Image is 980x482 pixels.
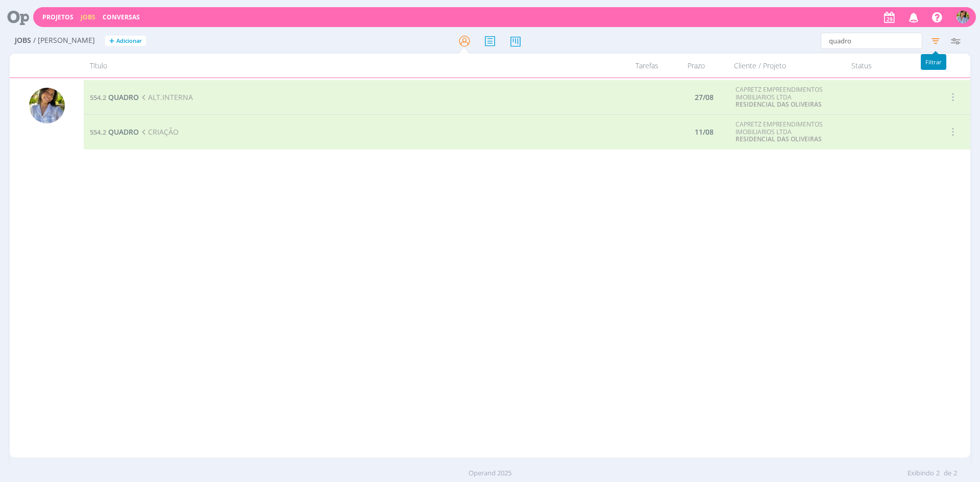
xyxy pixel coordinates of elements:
div: Prazo [665,54,728,78]
a: Conversas [103,13,140,21]
span: + [109,36,114,46]
span: QUADRO [108,92,139,102]
span: / [PERSON_NAME] [33,36,95,45]
a: Jobs [81,13,95,21]
input: Busca [821,33,922,49]
span: Jobs [15,36,31,45]
span: 2 [953,468,957,478]
span: de [944,468,951,478]
a: 554.2QUADRO [90,127,139,137]
button: Conversas [100,13,143,21]
button: Jobs [78,13,99,21]
span: Exibindo [908,468,934,478]
div: Filtrar [921,54,946,70]
img: A [957,11,969,23]
img: A [29,88,65,123]
span: 554.2 [90,128,106,137]
a: 554.2QUADRO [90,92,139,102]
div: Título [84,54,603,78]
a: RESIDENCIAL DAS OLIVEIRAS [736,100,822,109]
div: CAPRETZ EMPREENDIMENTOS IMOBILIARIOS LTDA [736,121,841,143]
div: 27/08 [695,94,714,101]
span: CRIAÇÃO [139,127,179,137]
span: 2 [936,468,940,478]
span: Adicionar [116,38,142,44]
span: 554.2 [90,93,106,102]
button: A [956,8,970,26]
div: CAPRETZ EMPREENDIMENTOS IMOBILIARIOS LTDA [736,86,841,108]
span: ALT.INTERNA [139,92,193,102]
button: +Adicionar [105,36,146,46]
div: 11/08 [695,129,714,136]
div: Tarefas [603,54,665,78]
a: Projetos [42,13,73,21]
div: Status [845,54,932,78]
span: QUADRO [108,127,139,137]
button: Projetos [39,13,77,21]
div: Cliente / Projeto [728,54,845,78]
a: RESIDENCIAL DAS OLIVEIRAS [736,135,822,143]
